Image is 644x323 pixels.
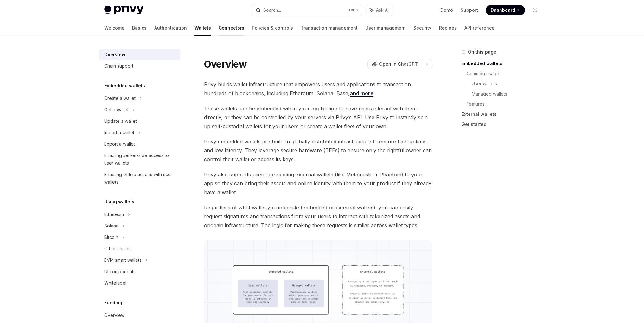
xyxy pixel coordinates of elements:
img: light logo [104,6,143,15]
a: Overview [99,49,180,60]
a: Common usage [467,69,545,79]
div: Overview [104,51,125,58]
span: Ctrl K [349,8,358,13]
button: Ask AI [365,4,393,16]
span: Privy also supports users connecting external wallets (like Metamask or Phantom) to your app so t... [204,170,432,197]
a: UI components [99,266,180,277]
a: and more [350,90,373,97]
span: Open in ChatGPT [379,61,418,67]
span: Privy builds wallet infrastructure that empowers users and applications to transact on hundreds o... [204,80,432,98]
a: Welcome [104,20,124,36]
button: Open in ChatGPT [367,59,422,69]
h5: Using wallets [104,198,134,206]
div: Enabling offline actions with user wallets [104,171,176,186]
a: Connectors [219,20,244,36]
a: User management [365,20,406,36]
a: Features [467,99,545,109]
div: Whitelabel [104,279,126,287]
a: Embedded wallets [462,58,545,69]
a: External wallets [462,109,545,119]
div: Solana [104,222,118,230]
a: Update a wallet [99,115,180,127]
a: Enabling offline actions with user wallets [99,169,180,188]
a: Other chains [99,243,180,254]
a: Managed wallets [472,89,545,99]
button: Search...CtrlK [251,4,362,16]
div: Other chains [104,245,131,253]
a: Support [461,7,478,13]
a: Demo [440,7,453,13]
div: EVM smart wallets [104,256,142,264]
div: Overview [104,312,124,319]
span: On this page [468,48,496,56]
a: Chain support [99,60,180,72]
a: Whitelabel [99,277,180,289]
span: Regardless of what wallet you integrate (embedded or external wallets), you can easily request si... [204,203,432,230]
div: Ethereum [104,211,124,218]
div: Export a wallet [104,140,135,148]
button: Toggle dark mode [530,5,540,15]
a: Export a wallet [99,138,180,150]
a: User wallets [472,79,545,89]
div: Update a wallet [104,117,137,125]
div: Import a wallet [104,129,134,136]
a: Enabling server-side access to user wallets [99,150,180,169]
div: Bitcoin [104,234,118,241]
h1: Overview [204,58,247,70]
div: Enabling server-side access to user wallets [104,152,176,167]
a: Authentication [154,20,187,36]
span: Dashboard [491,7,515,13]
div: Search... [263,6,281,14]
a: Wallets [194,20,211,36]
div: UI components [104,268,136,275]
a: Security [413,20,431,36]
a: Recipes [439,20,457,36]
a: Transaction management [301,20,358,36]
div: Chain support [104,62,133,70]
a: API reference [464,20,494,36]
div: Get a wallet [104,106,129,114]
h5: Embedded wallets [104,82,145,89]
a: Policies & controls [252,20,293,36]
a: Dashboard [486,5,525,15]
span: Privy embedded wallets are built on globally distributed infrastructure to ensure high uptime and... [204,137,432,164]
div: Create a wallet [104,95,136,102]
h5: Funding [104,299,122,307]
a: Basics [132,20,147,36]
a: Overview [99,310,180,321]
a: Get started [462,119,545,129]
span: Ask AI [376,7,389,13]
span: These wallets can be embedded within your application to have users interact with them directly, ... [204,104,432,131]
